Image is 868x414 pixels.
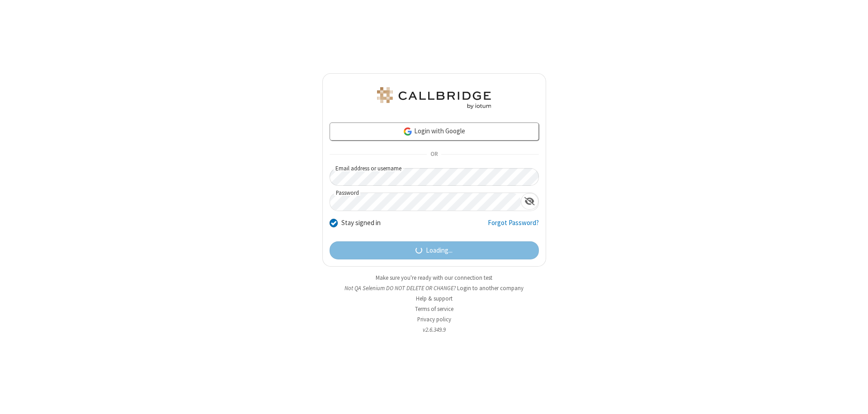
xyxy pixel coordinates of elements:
span: Loading... [426,245,453,256]
li: v2.6.349.9 [322,325,546,334]
label: Stay signed in [341,218,381,228]
a: Make sure you're ready with our connection test [376,274,492,282]
button: Loading... [330,241,539,259]
span: OR [427,148,441,161]
a: Terms of service [415,305,453,313]
a: Login with Google [330,122,539,141]
img: google-icon.png [403,127,413,136]
a: Forgot Password? [488,218,539,235]
a: Help & support [416,295,453,302]
img: QA Selenium DO NOT DELETE OR CHANGE [375,87,493,109]
button: Login to another company [457,284,524,292]
div: Show password [521,193,538,210]
input: Password [330,193,521,211]
input: Email address or username [330,168,539,186]
a: Privacy policy [417,315,451,323]
li: Not QA Selenium DO NOT DELETE OR CHANGE? [322,284,546,292]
